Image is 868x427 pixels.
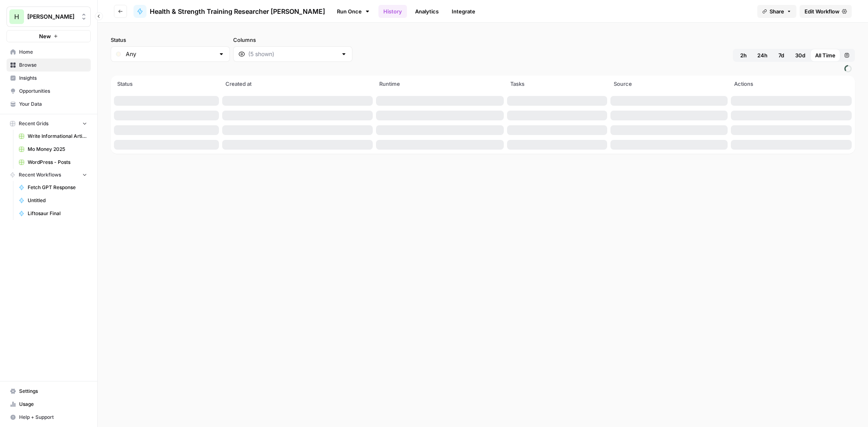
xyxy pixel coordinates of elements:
[752,49,772,62] button: 24h
[112,76,221,94] th: Status
[805,7,840,15] span: Edit Workflow
[19,48,87,56] span: Home
[233,36,352,44] label: Columns
[374,76,505,94] th: Runtime
[7,85,91,98] a: Opportunities
[7,385,91,398] a: Settings
[729,76,853,94] th: Actions
[28,210,87,217] span: Liftosaur Final
[15,194,91,207] a: Untitled
[7,30,91,42] button: New
[7,169,91,181] button: Recent Workflows
[19,401,87,408] span: Usage
[7,98,91,111] a: Your Data
[19,388,87,395] span: Settings
[7,46,91,59] a: Home
[795,51,805,59] span: 30d
[447,5,480,18] a: Integrate
[19,61,87,69] span: Browse
[133,5,325,18] a: Health & Strength Training Researcher [PERSON_NAME]
[19,87,87,95] span: Opportunities
[790,49,810,62] button: 30d
[770,7,784,15] span: Share
[28,159,87,166] span: WordPress - Posts
[27,13,77,21] span: [PERSON_NAME]
[39,32,51,40] span: New
[7,398,91,411] a: Usage
[221,76,374,94] th: Created at
[15,156,91,169] a: WordPress - Posts
[19,171,61,179] span: Recent Workflows
[7,411,91,424] button: Help + Support
[14,12,19,22] span: H
[609,76,729,94] th: Source
[28,184,87,191] span: Fetch GPT Response
[28,146,87,153] span: Mo Money 2025
[757,51,767,59] span: 24h
[778,51,784,59] span: 7d
[772,49,790,62] button: 7d
[15,181,91,194] a: Fetch GPT Response
[111,36,230,44] label: Status
[15,207,91,220] a: Liftosaur Final
[378,5,407,18] a: History
[15,130,91,143] a: Write Informational Article
[19,120,48,127] span: Recent Grids
[7,118,91,130] button: Recent Grids
[740,51,747,59] span: 2h
[248,50,337,58] input: (5 shown)
[332,4,375,18] a: Run Once
[7,7,91,27] button: Workspace: Hasbrook
[126,50,215,58] input: Any
[815,51,835,59] span: All Time
[150,7,325,16] span: Health & Strength Training Researcher [PERSON_NAME]
[735,49,752,62] button: 2h
[15,143,91,156] a: Mo Money 2025
[28,197,87,204] span: Untitled
[505,76,608,94] th: Tasks
[19,100,87,108] span: Your Data
[7,72,91,85] a: Insights
[28,133,87,140] span: Write Informational Article
[757,5,796,18] button: Share
[410,5,444,18] a: Analytics
[800,5,852,18] a: Edit Workflow
[7,59,91,72] a: Browse
[19,74,87,82] span: Insights
[19,414,87,421] span: Help + Support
